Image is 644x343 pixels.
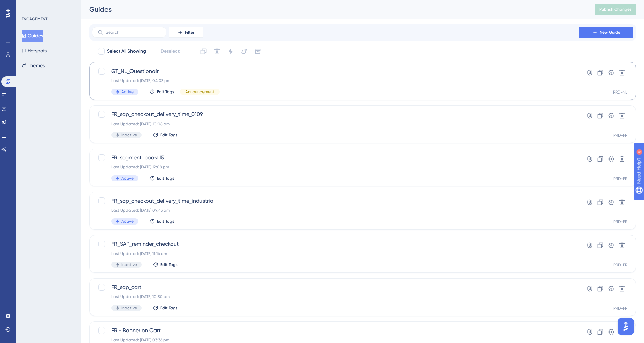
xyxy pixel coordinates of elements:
[616,316,636,337] iframe: UserGuiding AI Assistant Launcher
[121,219,134,224] span: Active
[111,164,560,170] div: Last Updated: [DATE] 12:08 pm
[157,176,174,181] span: Edit Tags
[22,45,47,57] button: Hotspots
[600,30,620,35] span: New Guide
[89,5,578,14] div: Guides
[22,59,45,72] button: Themes
[111,337,560,343] div: Last Updated: [DATE] 03:36 pm
[153,305,178,311] button: Edit Tags
[121,89,134,95] span: Active
[111,110,560,118] span: FR_sap_checkout_delivery_time_0109
[111,154,560,162] span: FR_segment_boost15
[107,47,146,55] span: Select All Showing
[579,27,633,38] button: New Guide
[111,121,560,127] div: Last Updated: [DATE] 10:08 am
[599,7,632,12] span: Publish Changes
[22,30,43,42] button: Guides
[111,78,560,83] div: Last Updated: [DATE] 04:03 pm
[149,219,174,224] button: Edit Tags
[149,176,174,181] button: Edit Tags
[111,240,560,248] span: FR_SAP_reminder_checkout
[613,89,627,95] div: PRD-NL
[111,208,560,213] div: Last Updated: [DATE] 09:43 am
[613,176,627,181] div: PRD-FR
[47,3,49,9] div: 6
[153,262,178,267] button: Edit Tags
[160,305,178,311] span: Edit Tags
[160,132,178,138] span: Edit Tags
[111,251,560,256] div: Last Updated: [DATE] 11:14 am
[613,133,627,138] div: PRD-FR
[154,45,186,57] button: Deselect
[121,176,134,181] span: Active
[157,219,174,224] span: Edit Tags
[111,326,560,335] span: FR - Banner on Cart
[149,89,174,95] button: Edit Tags
[111,294,560,299] div: Last Updated: [DATE] 10:50 am
[613,262,627,268] div: PRD-FR
[111,67,560,75] span: GT_NL_Questionair
[106,30,161,35] input: Search
[121,132,137,138] span: Inactive
[185,30,194,35] span: Filter
[157,89,174,95] span: Edit Tags
[169,27,203,38] button: Filter
[22,16,47,22] div: ENGAGEMENT
[160,262,178,267] span: Edit Tags
[111,283,560,291] span: FR_sap_cart
[161,47,180,55] span: Deselect
[613,219,627,225] div: PRD-FR
[121,305,137,311] span: Inactive
[121,262,137,267] span: Inactive
[153,132,178,138] button: Edit Tags
[613,306,627,311] div: PRD-FR
[111,197,560,205] span: FR_sap_checkout_delivery_time_industrial
[595,4,636,15] button: Publish Changes
[185,89,214,95] span: Announcement
[16,2,42,10] span: Need Help?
